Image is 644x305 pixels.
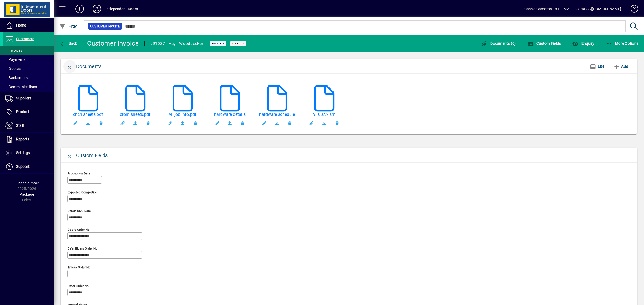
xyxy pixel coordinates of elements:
a: Download [270,117,283,130]
mat-label: CHCH CNC Date [68,209,91,213]
button: Back [58,39,79,48]
span: Quotes [5,66,21,71]
a: Download [223,117,236,130]
button: Remove [236,117,249,130]
button: Profile [88,4,105,14]
button: Filter [58,21,79,31]
div: Custom Fields [76,151,108,160]
button: Close [63,149,76,162]
mat-label: Other Order No [68,284,89,288]
a: Download [318,117,331,130]
a: hardware details [210,112,249,117]
div: Independent Doors [105,5,138,13]
a: Backorders [3,73,54,82]
a: Knowledge Base [627,1,637,18]
a: Payments [3,55,54,64]
button: Edit [258,117,270,130]
a: Reports [3,133,54,146]
span: Communications [5,85,37,89]
button: Edit [163,117,176,130]
span: Package [20,192,34,196]
a: chch sheets.pdf [69,112,107,117]
span: Home [16,23,26,27]
span: Financial Year [15,181,39,185]
button: Documents (6) [480,39,517,48]
span: Backorders [5,76,28,80]
button: More Options [605,39,640,48]
a: 91087.xlsm [305,112,343,117]
button: Edit [69,117,82,130]
span: Back [59,41,77,46]
span: List [598,64,604,68]
a: Download [176,117,189,130]
button: Add [611,62,630,71]
span: Documents (6) [481,41,516,46]
a: Invoices [3,46,54,55]
div: Documents [76,62,101,71]
a: Settings [3,146,54,160]
button: Edit [116,117,129,130]
span: Staff [16,123,24,128]
a: crom sheets.pdf [116,112,155,117]
span: Invoices [5,48,22,53]
span: Unpaid [232,42,244,45]
mat-label: Expected Completion [68,190,97,194]
div: Cassie Cameron-Tait [EMAIL_ADDRESS][DOMAIN_NAME] [524,5,621,13]
button: Edit [210,117,223,130]
span: Support [16,164,30,169]
button: List [586,62,609,71]
button: Remove [331,117,343,130]
span: Settings [16,151,30,155]
div: #91087 - Hay - Woodpecker [150,39,203,48]
button: Remove [142,117,155,130]
mat-label: Doors Order No [68,228,90,232]
a: Home [3,19,54,32]
span: Posted [212,42,224,45]
a: All job info.pdf [163,112,202,117]
a: Communications [3,82,54,91]
button: Edit [305,117,318,130]
span: Suppliers [16,96,31,100]
mat-label: Ca's Sliders Order No [68,247,97,250]
button: Custom Fields [526,39,562,48]
button: Remove [94,117,107,130]
a: Download [129,117,142,130]
a: Staff [3,119,54,132]
a: Download [82,117,94,130]
span: Reports [16,137,29,141]
span: Filter [59,24,77,28]
button: Add [71,4,88,14]
mat-label: Production Date [68,172,90,175]
span: Add [613,62,628,71]
span: Products [16,110,31,114]
span: Enquiry [572,41,594,46]
a: Suppliers [3,92,54,105]
a: Support [3,160,54,173]
span: Custom Fields [527,41,561,46]
mat-label: Tracks Order No [68,265,90,269]
app-page-header-button: Back [54,39,83,48]
button: Enquiry [571,39,596,48]
a: Products [3,105,54,119]
span: Customers [16,37,34,41]
span: Customer Invoice [90,24,120,29]
button: Remove [283,117,296,130]
span: Payments [5,57,25,62]
a: Quotes [3,64,54,73]
button: Remove [189,117,202,130]
button: Close [63,60,76,73]
div: Customer Invoice [87,39,139,48]
span: More Options [606,41,639,46]
a: hardware schedule [258,112,296,117]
